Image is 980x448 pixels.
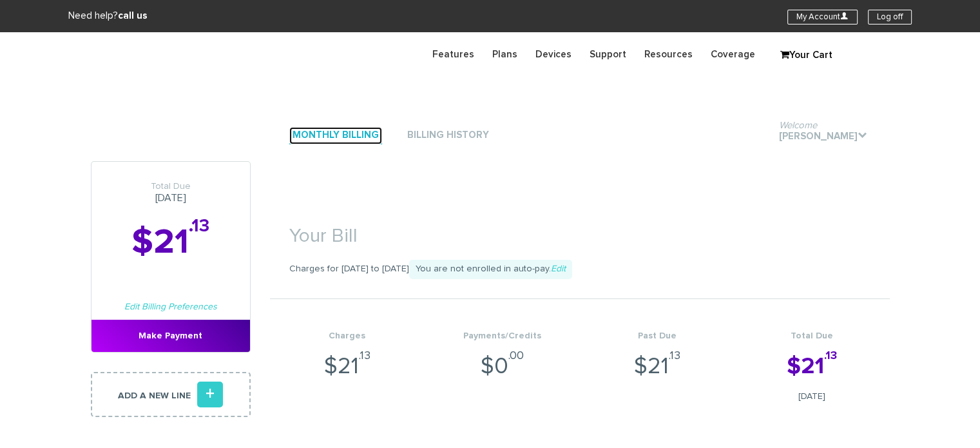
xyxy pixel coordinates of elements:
a: Support [581,42,635,67]
h4: Payments/Credits [425,331,580,341]
li: $21 [580,299,735,416]
h3: [DATE] [91,181,250,204]
p: Charges for [DATE] to [DATE] [270,260,890,279]
h4: Charges [270,331,425,341]
sup: .13 [359,350,370,362]
a: Plans [483,42,526,67]
a: Monthly Billing [289,127,382,144]
a: Make Payment [91,320,250,352]
span: [DATE] [735,390,890,403]
a: Coverage [702,42,764,67]
h4: Total Due [735,331,890,341]
a: Edit Billing Preferences [124,302,217,311]
span: Welcome [779,121,817,130]
i: . [858,130,867,140]
sup: .13 [189,217,209,235]
span: You are not enrolled in auto-pay. [409,260,572,279]
i: U [840,12,849,20]
h1: Your Bill [270,206,890,253]
h2: $21 [91,224,250,262]
sup: .00 [508,350,524,362]
span: Total Due [91,181,250,192]
sup: .13 [669,350,680,362]
a: Welcome[PERSON_NAME]. [776,128,870,146]
h4: Past Due [580,331,735,341]
li: $0 [425,299,580,416]
a: Your Cart [774,46,838,65]
a: My AccountU [787,10,858,24]
a: Log off [868,10,912,24]
a: Features [423,42,483,67]
li: $21 [270,299,425,416]
a: Edit [551,264,566,273]
a: Resources [635,42,702,67]
a: Add a new line+ [91,372,251,417]
sup: .13 [824,350,837,362]
strong: call us [118,11,148,21]
span: Need help? [68,11,148,21]
i: + [197,382,223,407]
li: $21 [735,299,890,416]
a: Billing History [404,127,492,144]
a: Devices [526,42,581,67]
